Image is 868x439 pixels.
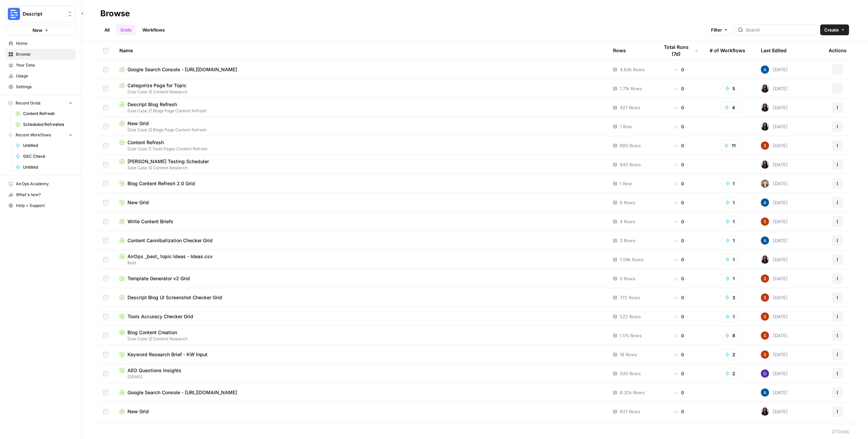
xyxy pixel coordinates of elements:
a: GSC Check [13,151,76,162]
div: 0 [659,161,699,168]
a: Blog Content Creation[Use Case 3] Content Research [119,329,602,342]
span: Usage [16,73,73,79]
div: 0 [659,294,699,301]
div: 0 [659,370,699,377]
img: rox323kbkgutb4wcij4krxobkpon [761,84,769,93]
span: 4 Rows [620,218,635,225]
button: 8 [721,330,739,341]
img: he81ibor8lsei4p3qvg4ugbvimgp [761,65,769,74]
span: Google Search Console - [URL][DOMAIN_NAME] [127,389,237,396]
span: Blog Content Refresh 2.0 Grid [127,180,195,187]
div: Last Edited [761,41,787,60]
img: he81ibor8lsei4p3qvg4ugbvimgp [761,198,769,207]
a: Untitled [13,140,76,151]
span: Descript [23,11,64,17]
span: Create [824,26,839,33]
div: 0 [659,237,699,244]
span: 937 Rows [620,408,640,415]
button: 1 [721,216,739,227]
div: [DATE] [761,198,788,207]
span: Best [119,260,602,266]
span: Recent Grids [16,100,40,106]
span: [Use Case 2] Blogs Page Content Refresh [119,127,602,133]
img: he81ibor8lsei4p3qvg4ugbvimgp [761,388,769,397]
a: Template Generator v2 Grid [119,275,602,282]
span: 843 Rows [620,161,641,168]
span: Content Refresh [23,111,73,117]
div: [DATE] [761,407,788,416]
img: hx58n7ut4z7wmrqy9i1pki87qhn4 [761,274,769,283]
a: Your Data [5,60,76,71]
span: AirOps Academy [16,181,73,187]
img: hx58n7ut4z7wmrqy9i1pki87qhn4 [761,350,769,359]
div: 0 [659,256,699,263]
a: Google Search Console - [URL][DOMAIN_NAME] [119,66,602,73]
div: [DATE] [761,103,788,112]
a: New Grid[Use Case 2] Blogs Page Content Refresh [119,120,602,133]
img: rox323kbkgutb4wcij4krxobkpon [761,255,769,264]
span: Keyword Research Brief - KW Input [127,351,208,358]
span: 3 Rows [620,237,635,244]
span: Your Data [16,62,73,68]
button: What's new? [5,189,76,200]
span: Home [16,40,73,46]
span: [PERSON_NAME] Testing Scheduler [127,158,209,165]
button: 2 [721,368,739,379]
div: [DATE] [761,293,788,302]
div: 0 [659,389,699,396]
div: [DATE] [761,388,788,397]
div: [DATE] [761,141,788,150]
span: 1 Row [620,180,632,187]
a: [PERSON_NAME] Testing Scheduler[Use Case 3] Content Research [119,158,602,171]
a: Descript Blog Refresh[Use Case 2] Blogs Page Content Refresh [119,101,602,114]
a: Workflows [138,24,169,35]
div: 0 [659,104,699,111]
a: Write Content Briefs [119,218,602,225]
a: AEO Questions Insights[DEMO] [119,367,602,380]
div: [DATE] [761,179,788,188]
span: 18 Rows [620,351,637,358]
img: rox323kbkgutb4wcij4krxobkpon [761,103,769,112]
span: [Use Case 2] Blogs Page Content Refresh [119,108,602,114]
span: 4.83k Rows [620,66,645,73]
span: 6 Rows [620,199,635,206]
span: 660 Rows [620,142,641,149]
img: Descript Logo [8,8,20,20]
span: Content Cannibalization Checker Grid [127,237,213,244]
span: Scheduled Refreshes [23,121,73,128]
div: [DATE] [761,369,788,378]
div: [DATE] [761,84,788,93]
div: Browse [100,8,130,19]
span: Filter [711,26,722,33]
span: [DEMO] [119,374,602,380]
span: 1.71k Rows [620,85,642,92]
button: New [5,25,76,35]
span: [Use Case 3] Content Research [119,336,602,342]
div: 0 [659,313,699,320]
a: Usage [5,71,76,81]
div: What's new? [6,190,75,200]
span: 427 Rows [620,104,640,111]
button: 1 [721,197,739,208]
a: Grids [116,24,136,35]
button: Recent Grids [5,98,76,108]
button: Filter [707,24,732,35]
div: # of Workflows [710,41,745,60]
a: Home [5,38,76,49]
a: Google Search Console - [URL][DOMAIN_NAME] [119,389,602,396]
span: GSC Check [23,153,73,159]
span: 522 Rows [620,313,641,320]
img: hx58n7ut4z7wmrqy9i1pki87qhn4 [761,217,769,226]
button: 1 [721,254,739,265]
a: Keyword Research Brief - KW Input [119,351,602,358]
div: 0 [659,332,699,339]
a: Content Cannibalization Checker Grid [119,237,602,244]
div: 0 [659,180,699,187]
span: 500 Rows [620,370,641,377]
img: rox323kbkgutb4wcij4krxobkpon [761,160,769,169]
button: Recent Workflows [5,130,76,140]
div: [DATE] [761,274,788,283]
span: 0 Rows [620,275,635,282]
div: 0 [659,218,699,225]
div: [DATE] [761,236,788,245]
